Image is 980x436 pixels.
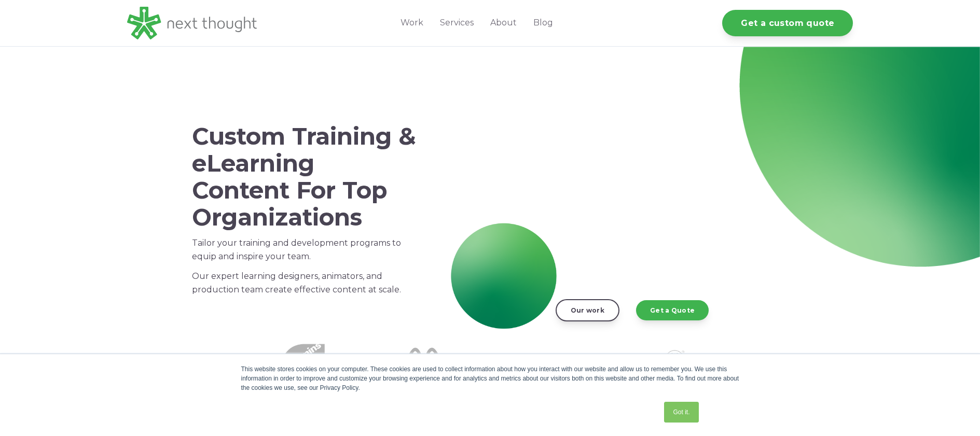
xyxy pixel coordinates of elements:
[403,340,454,391] img: McDonalds 1
[473,114,784,289] iframe: NextThought Reel
[192,123,416,230] h1: Custom Training & eLearning Content For Top Organizations
[526,340,577,391] img: Waratek logo
[192,270,416,297] p: Our expert learning designers, animators, and production team create effective content at scale.
[241,364,739,392] div: This website stores cookies on your computer. These cookies are used to collect information about...
[648,340,700,391] img: Red Devil
[722,10,853,36] a: Get a custom quote
[772,340,824,391] img: USPS
[664,402,698,423] a: Got it.
[556,299,619,321] a: Our work
[156,340,208,391] img: amazon-1
[127,7,257,39] img: LG - NextThought Logo
[636,300,709,320] a: Get a Quote
[282,342,328,389] img: Cummins
[192,236,416,263] p: Tailor your training and development programs to equip and inspire your team.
